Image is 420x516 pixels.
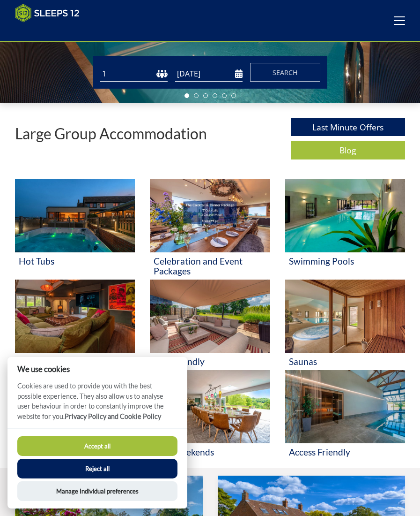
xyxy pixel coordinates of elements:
button: Search [250,63,320,82]
h3: Saunas [289,357,401,366]
a: Blog [291,141,405,159]
a: 'Dog Friendly' - Large Group Accommodation Holiday Ideas Dog Friendly [150,280,270,370]
img: 'Celebration and Event Packages' - Large Group Accommodation Holiday Ideas [150,179,270,252]
img: 'Swimming Pools' - Large Group Accommodation Holiday Ideas [285,179,405,252]
input: Arrival Date [175,66,243,82]
img: Sleeps 12 [15,4,80,23]
h3: Cinemas or Movie Rooms [19,357,131,366]
button: Reject all [17,459,177,478]
h3: Hot Tubs [19,256,131,266]
a: Privacy Policy and Cookie Policy [65,412,161,420]
img: 'Saunas' - Large Group Accommodation Holiday Ideas [285,280,405,353]
h3: Access Friendly [289,447,401,457]
iframe: Customer reviews powered by Trustpilot [10,28,109,36]
a: 'Cinemas or Movie Rooms' - Large Group Accommodation Holiday Ideas Cinemas or Movie Rooms [15,280,135,370]
a: Last Minute Offers [291,118,405,136]
h2: We use cookies [7,364,187,373]
a: 'Celebration and Event Packages' - Large Group Accommodation Holiday Ideas Celebration and Event ... [150,179,270,280]
img: 'Cinemas or Movie Rooms' - Large Group Accommodation Holiday Ideas [15,280,135,353]
img: 'Dog Friendly' - Large Group Accommodation Holiday Ideas [150,280,270,353]
img: 'Access Friendly' - Large Group Accommodation Holiday Ideas [285,370,405,443]
p: Cookies are used to provide you with the best possible experience. They also allow us to analyse ... [7,381,187,428]
a: 'Access Friendly' - Large Group Accommodation Holiday Ideas Access Friendly [285,370,405,461]
h3: Swimming Pools [289,256,401,266]
button: Manage Individual preferences [17,481,177,501]
h3: Dog Friendly [154,357,266,366]
h3: Hen Weekends [154,447,266,457]
p: Large Group Accommodation [15,125,207,142]
img: 'Hen Weekends' - Large Group Accommodation Holiday Ideas [150,370,270,443]
button: Accept all [17,436,177,456]
a: 'Saunas' - Large Group Accommodation Holiday Ideas Saunas [285,280,405,370]
span: Search [273,68,298,77]
h3: Celebration and Event Packages [154,256,266,276]
a: 'Hot Tubs' - Large Group Accommodation Holiday Ideas Hot Tubs [15,179,135,280]
a: 'Hen Weekends' - Large Group Accommodation Holiday Ideas Hen Weekends [150,370,270,461]
a: 'Swimming Pools' - Large Group Accommodation Holiday Ideas Swimming Pools [285,179,405,280]
img: 'Hot Tubs' - Large Group Accommodation Holiday Ideas [15,179,135,252]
